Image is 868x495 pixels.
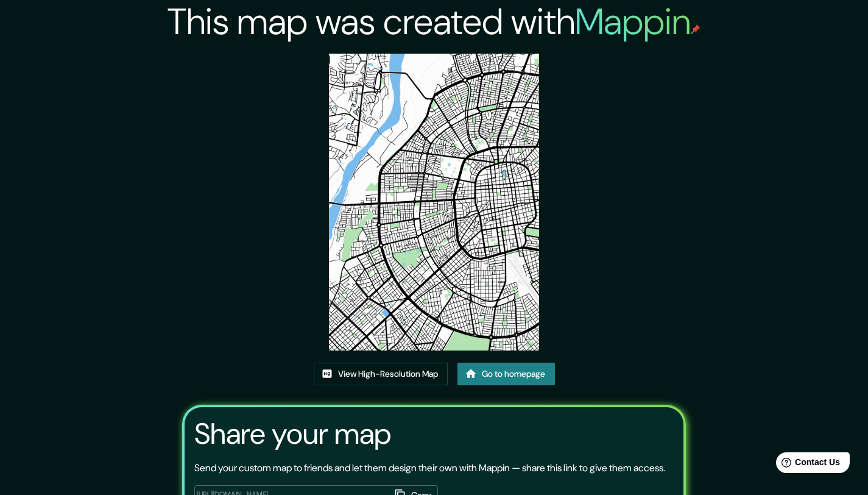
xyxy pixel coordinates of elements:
[314,363,448,385] a: View High-Resolution Map
[194,417,391,451] h3: Share your map
[194,461,665,475] p: Send your custom map to friends and let them design their own with Mappin — share this link to gi...
[760,447,855,482] iframe: Help widget launcher
[457,363,555,385] a: Go to homepage
[691,24,700,34] img: mappin-pin
[329,54,538,351] img: created-map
